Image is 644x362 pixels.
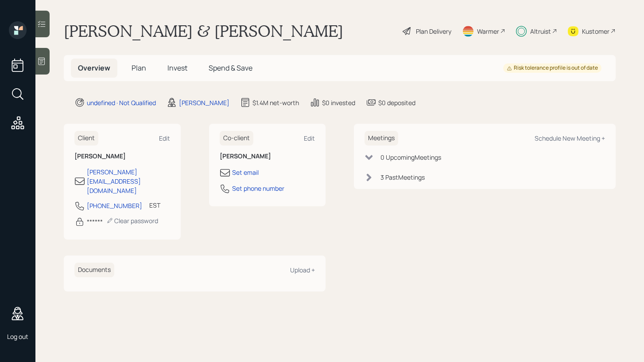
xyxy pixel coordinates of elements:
div: [PHONE_NUMBER] [87,201,142,210]
div: $0 invested [322,98,355,107]
div: Edit [304,134,315,142]
span: Plan [132,63,146,73]
div: Log out [7,332,28,341]
div: Altruist [530,27,551,36]
div: [PERSON_NAME] [179,98,229,107]
div: Risk tolerance profile is out of date [507,64,598,72]
h6: Client [74,131,98,146]
span: Spend & Save [209,63,252,73]
div: $1.4M net-worth [252,98,299,107]
h6: Meetings [365,131,398,146]
div: $0 deposited [378,98,415,107]
h1: [PERSON_NAME] & [PERSON_NAME] [64,21,343,41]
div: Plan Delivery [416,27,451,36]
div: EST [149,201,160,210]
span: Overview [78,63,110,73]
div: [PERSON_NAME][EMAIL_ADDRESS][DOMAIN_NAME] [87,167,170,195]
div: 0 Upcoming Meeting s [380,153,441,162]
h6: Documents [74,263,114,277]
div: undefined · Not Qualified [87,98,156,107]
h6: [PERSON_NAME] [74,153,170,160]
div: 3 Past Meeting s [380,173,425,182]
div: Set phone number [232,184,284,193]
div: Warmer [477,27,499,36]
div: Schedule New Meeting + [535,134,605,142]
h6: [PERSON_NAME] [220,153,315,160]
div: Edit [159,134,170,142]
div: Upload + [290,266,315,274]
div: Set email [232,168,259,177]
span: Invest [167,63,187,73]
div: Kustomer [582,27,609,36]
div: Clear password [106,216,158,225]
h6: Co-client [220,131,253,146]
